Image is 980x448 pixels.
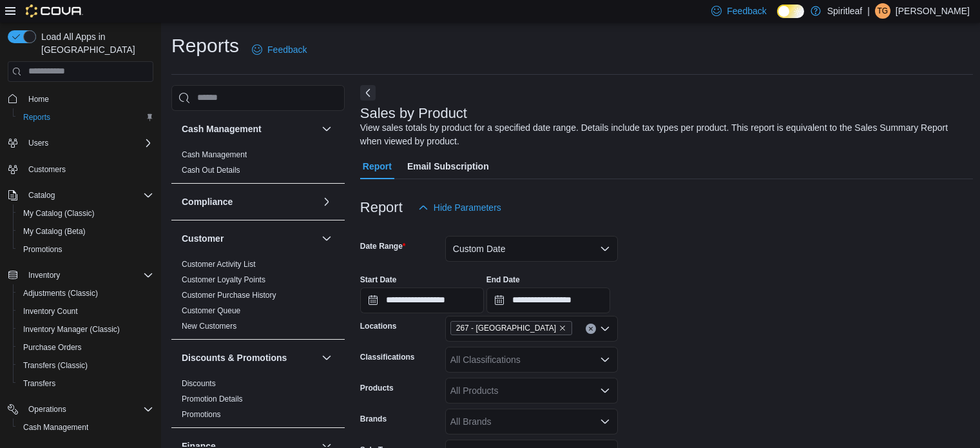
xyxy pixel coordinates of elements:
[23,378,55,389] span: Transfers
[13,284,159,302] button: Adjustments (Classic)
[360,85,376,101] button: Next
[23,288,98,298] span: Adjustments (Classic)
[182,122,262,135] h3: Cash Management
[360,106,467,121] h3: Sales by Product
[413,195,506,220] button: Hide Parameters
[182,409,221,420] span: Promotions
[23,208,95,219] span: My Catalog (Classic)
[319,194,334,209] button: Compliance
[3,266,159,284] button: Inventory
[171,147,345,183] div: Cash Management
[18,376,61,391] a: Transfers
[182,275,265,285] span: Customer Loyalty Points
[18,304,83,319] a: Inventory Count
[18,206,100,221] a: My Catalog (Classic)
[18,224,91,239] a: My Catalog (Beta)
[13,418,159,436] button: Cash Management
[18,358,153,373] span: Transfers (Classic)
[360,287,484,313] input: Press the down key to open a popover containing a calendar.
[171,257,345,339] div: Customer
[777,5,804,18] input: Dark Mode
[28,270,60,280] span: Inventory
[182,150,247,160] span: Cash Management
[456,322,556,335] span: 267 - [GEOGRAPHIC_DATA]
[182,394,243,404] a: Promotion Details
[18,340,153,355] span: Purchase Orders
[3,134,159,152] button: Users
[18,420,93,435] a: Cash Management
[18,286,103,301] a: Adjustments (Classic)
[182,290,276,300] span: Customer Purchase History
[18,420,153,435] span: Cash Management
[267,43,307,56] span: Feedback
[319,231,334,246] button: Customer
[182,321,236,331] span: New Customers
[182,291,276,300] a: Customer Purchase History
[360,200,403,215] h3: Report
[182,166,240,175] a: Cash Out Details
[23,135,153,151] span: Users
[600,355,610,365] button: Open list of options
[23,306,78,317] span: Inventory Count
[360,383,394,393] label: Products
[450,321,572,335] span: 267 - Cold Lake
[896,3,970,19] p: [PERSON_NAME]
[182,394,243,404] span: Promotion Details
[360,414,387,424] label: Brands
[827,3,862,19] p: Spiritleaf
[18,242,153,257] span: Promotions
[878,3,889,19] span: TG
[363,153,392,179] span: Report
[13,356,159,375] button: Transfers (Classic)
[182,306,240,316] span: Customer Queue
[28,164,66,175] span: Customers
[23,342,82,353] span: Purchase Orders
[445,236,618,262] button: Custom Date
[600,324,610,334] button: Open list of options
[182,275,265,284] a: Customer Loyalty Points
[28,138,48,148] span: Users
[13,222,159,240] button: My Catalog (Beta)
[23,188,60,203] button: Catalog
[13,240,159,258] button: Promotions
[18,224,153,239] span: My Catalog (Beta)
[23,135,53,151] button: Users
[13,302,159,320] button: Inventory Count
[18,286,153,301] span: Adjustments (Classic)
[182,410,221,419] a: Promotions
[23,422,88,433] span: Cash Management
[18,358,93,373] a: Transfers (Classic)
[600,385,610,396] button: Open list of options
[28,94,49,104] span: Home
[182,232,316,245] button: Customer
[23,92,54,107] a: Home
[28,404,66,414] span: Operations
[26,5,83,17] img: Cova
[18,304,153,319] span: Inventory Count
[360,321,397,331] label: Locations
[23,402,153,417] span: Operations
[23,244,62,255] span: Promotions
[182,195,316,208] button: Compliance
[319,121,334,137] button: Cash Management
[23,402,72,417] button: Operations
[23,360,88,371] span: Transfers (Classic)
[727,5,766,17] span: Feedback
[18,206,153,221] span: My Catalog (Classic)
[182,351,316,364] button: Discounts & Promotions
[23,324,120,335] span: Inventory Manager (Classic)
[600,416,610,427] button: Open list of options
[182,379,216,388] a: Discounts
[23,112,50,122] span: Reports
[18,110,55,125] a: Reports
[23,268,153,283] span: Inventory
[182,351,287,364] h3: Discounts & Promotions
[360,352,415,362] label: Classifications
[18,110,153,125] span: Reports
[182,122,316,135] button: Cash Management
[13,108,159,126] button: Reports
[13,204,159,222] button: My Catalog (Classic)
[13,375,159,393] button: Transfers
[3,400,159,418] button: Operations
[182,150,247,159] a: Cash Management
